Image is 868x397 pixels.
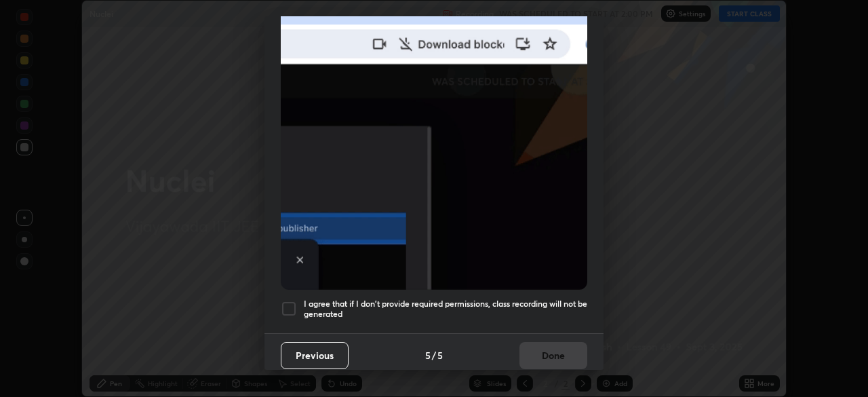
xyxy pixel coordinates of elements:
[425,348,431,362] h4: 5
[304,299,587,320] h5: I agree that if I don't provide required permissions, class recording will not be generated
[432,348,436,362] h4: /
[281,342,349,369] button: Previous
[437,348,443,362] h4: 5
